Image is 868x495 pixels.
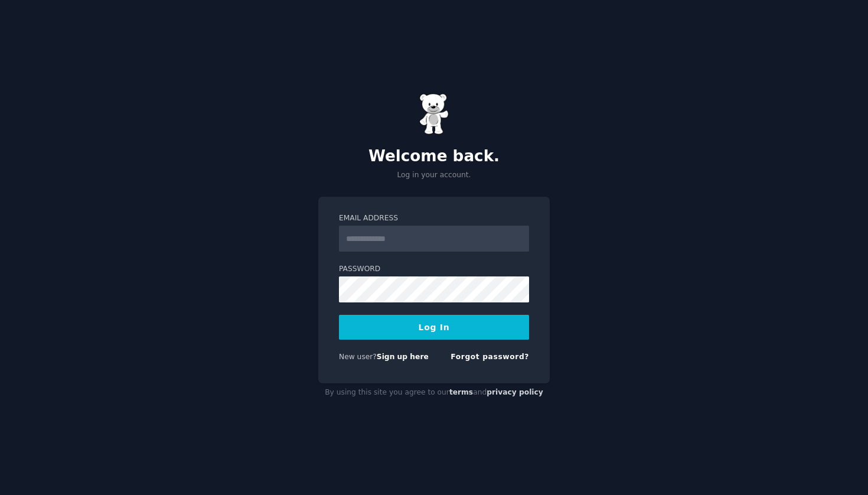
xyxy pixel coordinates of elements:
[451,353,529,361] a: Forgot password?
[318,383,550,402] div: By using this site you agree to our and
[339,264,529,275] label: Password
[318,147,550,166] h2: Welcome back.
[449,388,473,396] a: terms
[318,170,550,181] p: Log in your account.
[377,353,429,361] a: Sign up here
[487,388,543,396] a: privacy policy
[419,93,449,135] img: Gummy Bear
[339,315,529,340] button: Log In
[339,213,529,224] label: Email Address
[339,353,377,361] span: New user?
